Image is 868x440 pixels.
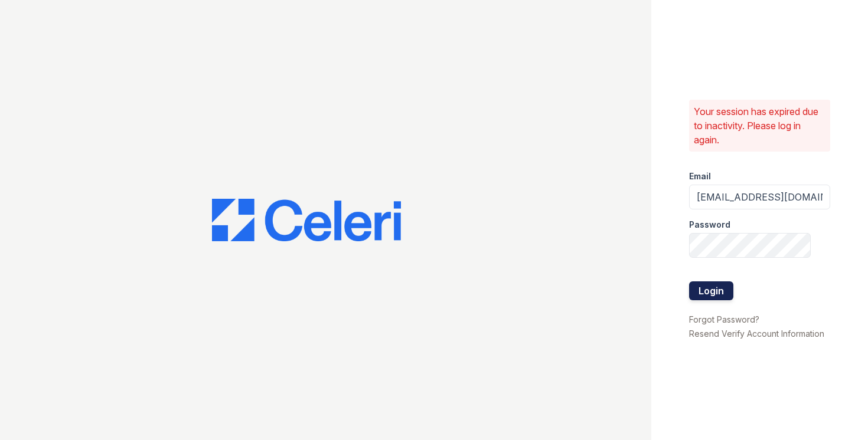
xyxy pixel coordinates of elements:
a: Forgot Password? [689,314,759,324]
img: CE_Logo_Blue-a8612792a0a2168367f1c8372b55b34899dd931a85d93a1a3d3e32e68fde9ad4.png [212,199,401,241]
label: Email [689,170,711,182]
p: Your session has expired due to inactivity. Please log in again. [694,104,826,147]
a: Resend Verify Account Information [689,329,824,339]
button: Login [689,281,733,300]
label: Password [689,219,730,231]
